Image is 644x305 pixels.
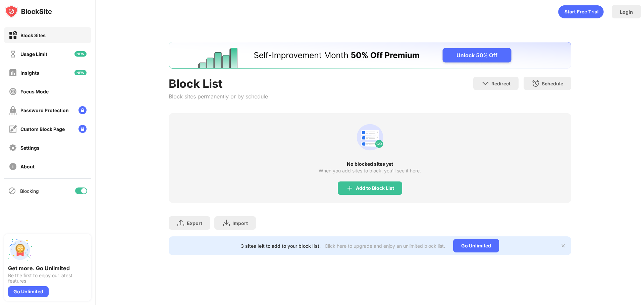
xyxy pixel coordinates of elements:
[8,273,87,284] div: Be the first to enjoy our latest features
[20,107,69,113] div: Password Protection
[560,243,566,248] img: x-button.svg
[20,89,49,94] div: Focus Mode
[9,69,17,77] img: insights-off.svg
[8,238,32,262] img: push-unlimited.svg
[9,144,17,152] img: settings-off.svg
[8,187,16,195] img: blocking-icon.svg
[356,185,394,191] div: Add to Block List
[453,239,499,252] div: Go Unlimited
[78,125,87,133] img: lock-menu.svg
[20,164,35,169] div: About
[232,220,248,226] div: Import
[8,265,87,272] div: Get more. Go Unlimited
[169,42,571,69] iframe: Banner
[558,5,604,18] div: animation
[20,51,47,57] div: Usage Limit
[169,93,268,100] div: Block sites permanently or by schedule
[20,70,39,76] div: Insights
[169,77,268,90] div: Block List
[319,168,421,173] div: When you add sites to block, you’ll see it here.
[20,145,40,151] div: Settings
[9,125,17,133] img: customize-block-page-off.svg
[9,162,17,171] img: about-off.svg
[78,106,87,114] img: lock-menu.svg
[74,70,87,75] img: new-icon.svg
[187,220,202,226] div: Export
[620,9,633,15] div: Login
[241,243,321,249] div: 3 sites left to add to your block list.
[542,81,563,86] div: Schedule
[8,286,49,297] div: Go Unlimited
[169,161,571,167] div: No blocked sites yet
[9,87,17,96] img: focus-off.svg
[9,31,17,40] img: block-on.svg
[20,188,39,194] div: Blocking
[354,121,386,153] div: animation
[20,126,65,132] div: Custom Block Page
[491,81,511,86] div: Redirect
[74,51,87,57] img: new-icon.svg
[20,32,46,38] div: Block Sites
[5,5,52,18] img: logo-blocksite.svg
[9,50,17,58] img: time-usage-off.svg
[325,243,445,249] div: Click here to upgrade and enjoy an unlimited block list.
[9,106,17,115] img: password-protection-off.svg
